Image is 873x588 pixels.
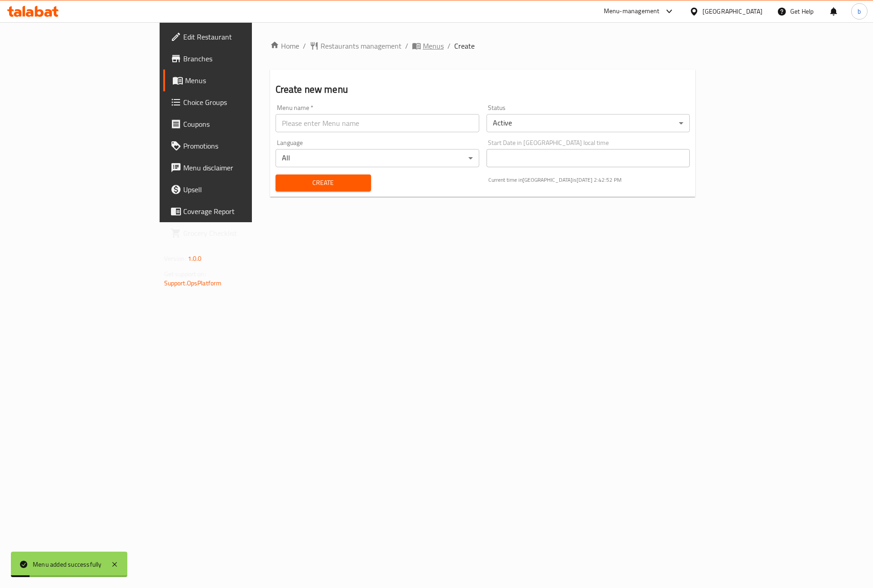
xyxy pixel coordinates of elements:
[183,119,298,130] span: Coupons
[183,140,298,151] span: Promotions
[858,6,861,16] span: b
[183,162,298,173] span: Menu disclaimer
[321,40,401,51] span: Restaurants management
[447,40,451,51] li: /
[163,91,306,113] a: Choice Groups
[604,6,660,17] div: Menu-management
[185,75,298,86] span: Menus
[183,228,298,239] span: Grocery Checklist
[163,200,306,222] a: Coverage Report
[454,40,475,51] span: Create
[164,268,206,280] span: Get support on:
[183,206,298,217] span: Coverage Report
[163,113,306,135] a: Coupons
[423,40,444,51] span: Menus
[276,83,690,96] h2: Create new menu
[163,222,306,244] a: Grocery Checklist
[164,253,186,264] span: Version:
[163,179,306,200] a: Upsell
[487,114,690,132] div: Active
[163,48,306,70] a: Branches
[488,176,690,184] p: Current time in [GEOGRAPHIC_DATA] is [DATE] 2:42:52 PM
[163,70,306,91] a: Menus
[188,253,202,264] span: 1.0.0
[283,177,364,189] span: Create
[270,40,696,51] nav: breadcrumb
[163,135,306,157] a: Promotions
[183,184,298,195] span: Upsell
[164,277,222,289] a: Support.OpsPlatform
[183,31,298,42] span: Edit Restaurant
[163,157,306,179] a: Menu disclaimer
[405,40,408,51] li: /
[276,174,371,191] button: Create
[702,6,763,16] div: [GEOGRAPHIC_DATA]
[276,114,479,132] input: Please enter Menu name
[183,97,298,108] span: Choice Groups
[163,26,306,48] a: Edit Restaurant
[276,149,479,167] div: All
[33,559,102,569] div: Menu added successfully
[412,40,444,51] a: Menus
[310,40,401,51] a: Restaurants management
[183,53,298,64] span: Branches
